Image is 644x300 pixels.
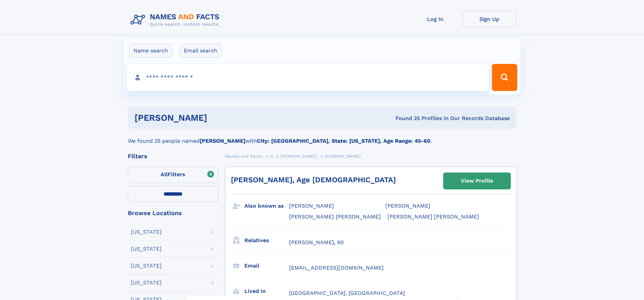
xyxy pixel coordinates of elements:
span: [EMAIL_ADDRESS][DOMAIN_NAME] [289,264,384,271]
div: We found 25 people named with . [128,129,517,145]
a: H [270,152,273,160]
a: View Profile [444,173,510,189]
span: H [270,154,273,159]
h3: Relatives [244,235,289,246]
div: [US_STATE] [131,246,162,252]
div: View Profile [461,173,493,189]
div: [US_STATE] [131,263,162,269]
div: [US_STATE] [131,280,162,285]
b: City: [GEOGRAPHIC_DATA], State: [US_STATE], Age Range: 45-60 [257,138,430,144]
span: [PERSON_NAME] [281,154,317,159]
span: [PERSON_NAME] [PERSON_NAME] [387,213,479,220]
a: Names and Facts [225,152,262,160]
span: [PERSON_NAME] [289,203,334,209]
a: [PERSON_NAME], Age [DEMOGRAPHIC_DATA] [231,176,396,184]
div: [US_STATE] [131,229,162,235]
div: Found 25 Profiles In Our Records Database [301,115,510,122]
b: [PERSON_NAME] [200,138,245,144]
h1: [PERSON_NAME] [135,114,302,122]
a: Log In [408,11,462,27]
span: [PERSON_NAME] [325,154,361,159]
label: Name search [129,44,172,58]
a: [PERSON_NAME], 90 [289,239,344,246]
div: Filters [128,153,218,159]
label: Filters [128,167,218,183]
img: Logo Names and Facts [128,11,225,29]
div: Browse Locations [128,210,218,216]
a: Sign Up [462,11,517,27]
a: [PERSON_NAME] [281,152,317,160]
span: [PERSON_NAME] [385,203,430,209]
h3: Lived in [244,285,289,297]
h3: Email [244,260,289,272]
span: [PERSON_NAME] [PERSON_NAME] [289,213,381,220]
h3: Also known as [244,200,289,212]
span: All [161,171,168,178]
span: [GEOGRAPHIC_DATA], [GEOGRAPHIC_DATA] [289,290,405,296]
button: Search Button [492,64,517,91]
input: search input [127,64,489,91]
label: Email search [180,44,222,58]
